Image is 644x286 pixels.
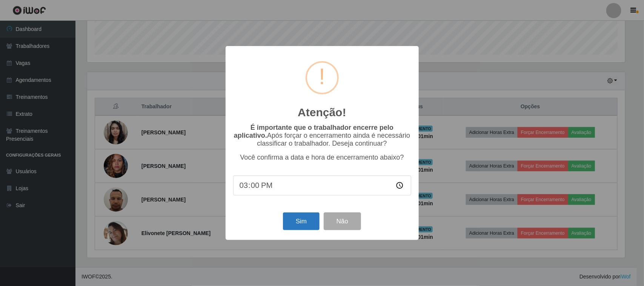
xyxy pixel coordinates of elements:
p: Após forçar o encerramento ainda é necessário classificar o trabalhador. Deseja continuar? [233,124,411,148]
button: Não [324,212,361,230]
button: Sim [283,212,320,230]
h2: Atenção! [298,106,346,119]
p: Você confirma a data e hora de encerramento abaixo? [233,154,411,161]
b: É importante que o trabalhador encerre pelo aplicativo. [234,124,393,139]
